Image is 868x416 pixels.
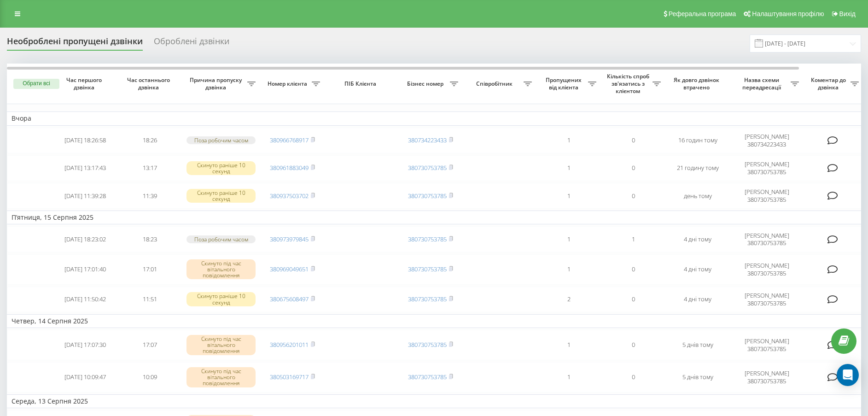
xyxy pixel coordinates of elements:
a: 380730753785 [408,340,447,349]
a: 380503169717 [270,373,309,381]
td: [DATE] 11:39:28 [53,183,117,209]
a: 380730753785 [408,235,447,243]
td: 18:26 [117,128,182,153]
a: 380730753785 [408,295,447,303]
a: 380969049651 [270,265,309,273]
span: Реферальна програма [669,10,736,18]
div: Скинуто під час вітального повідомлення [186,259,256,280]
td: [PERSON_NAME] 380730753785 [730,183,804,209]
span: Бізнес номер [403,80,450,88]
div: Поза робочим часом [186,136,256,144]
span: Кількість спроб зв'язатись з клієнтом [606,73,652,94]
td: 4 дні тому [665,287,730,312]
td: [PERSON_NAME] 380730753785 [730,226,804,252]
td: 17:01 [117,254,182,285]
td: 21 годину тому [665,155,730,181]
a: 380937503702 [270,192,309,200]
td: 1 [536,155,601,181]
span: Причина пропуску дзвінка [186,76,247,91]
span: Час першого дзвінка [60,76,110,91]
td: [DATE] 13:17:43 [53,155,117,181]
td: 1 [601,226,665,252]
a: 380730753785 [408,373,447,381]
div: Поза робочим часом [186,235,256,243]
div: Скинуто раніше 10 секунд [186,292,256,306]
td: 11:39 [117,183,182,209]
td: 16 годин тому [665,128,730,153]
td: 2 [536,287,601,312]
td: 1 [536,330,601,360]
a: 380961883049 [270,164,309,172]
span: Вихід [839,10,856,18]
div: Оброблені дзвінки [154,36,229,51]
td: 1 [536,226,601,252]
td: 0 [601,128,665,153]
td: 13:17 [117,155,182,181]
span: ПІБ Клієнта [332,80,390,88]
td: 18:23 [117,226,182,252]
td: [PERSON_NAME] 380730753785 [730,330,804,360]
td: 0 [601,362,665,393]
td: [PERSON_NAME] 380730753785 [730,362,804,393]
div: Скинуто раніше 10 секунд [186,161,256,175]
span: Час останнього дзвінка [125,76,175,91]
td: 4 дні тому [665,254,730,285]
td: 0 [601,183,665,209]
td: 0 [601,254,665,285]
a: 380734223433 [408,136,447,144]
td: [PERSON_NAME] 380730753785 [730,254,804,285]
a: 380730753785 [408,265,447,273]
a: 380973979845 [270,235,309,243]
td: 17:07 [117,330,182,360]
a: 380730753785 [408,192,447,200]
div: Скинуто під час вітального повідомлення [186,335,256,355]
td: 0 [601,155,665,181]
div: Необроблені пропущені дзвінки [7,36,143,51]
td: 10:09 [117,362,182,393]
td: 5 днів тому [665,330,730,360]
div: Скинуто раніше 10 секунд [186,189,256,203]
td: 4 дні тому [665,226,730,252]
td: 0 [601,330,665,360]
span: Назва схеми переадресації [734,76,791,91]
td: день тому [665,183,730,209]
td: 1 [536,183,601,209]
span: Коментар до дзвінка [808,76,851,91]
td: [DATE] 18:26:58 [53,128,117,153]
td: [DATE] 18:23:02 [53,226,117,252]
a: 380675608497 [270,295,309,303]
a: 380956201011 [270,340,309,349]
td: 11:51 [117,287,182,312]
div: Open Intercom Messenger [837,364,859,386]
td: [DATE] 17:07:30 [53,330,117,360]
div: Скинуто під час вітального повідомлення [186,367,256,387]
span: Пропущених від клієнта [541,76,588,91]
td: [PERSON_NAME] 380730753785 [730,287,804,312]
td: 0 [601,287,665,312]
a: 380966768917 [270,136,309,144]
button: Обрати всі [13,79,59,89]
td: 5 днів тому [665,362,730,393]
span: Номер клієнта [265,80,312,88]
a: 380730753785 [408,164,447,172]
td: [DATE] 11:50:42 [53,287,117,312]
td: 1 [536,128,601,153]
span: Співробітник [467,80,524,88]
td: [DATE] 10:09:47 [53,362,117,393]
td: 1 [536,362,601,393]
td: [PERSON_NAME] 380734223433 [730,128,804,153]
td: [PERSON_NAME] 380730753785 [730,155,804,181]
td: 1 [536,254,601,285]
span: Налаштування профілю [752,10,824,18]
td: [DATE] 17:01:40 [53,254,117,285]
span: Як довго дзвінок втрачено [673,76,722,91]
